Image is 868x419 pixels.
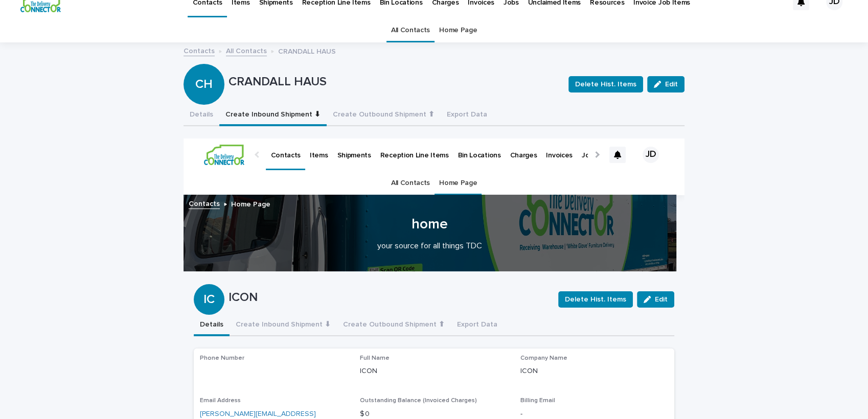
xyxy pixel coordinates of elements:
[185,316,280,323] span: Export My Job/Invoice Items
[575,79,636,89] span: Delete Hist. Items
[176,227,324,238] p: ICON
[146,411,234,418] span: Send TDC to pick up (only when items are ready)
[48,59,87,71] p: Home Page
[153,176,267,198] button: Create Outbound Shipment ⬆
[184,36,224,91] div: CH
[337,270,485,281] p: -
[16,272,132,290] a: [PERSON_NAME][EMAIL_ADDRESS][DOMAIN_NAME]
[176,259,293,265] span: Outstanding Balance (Invoiced Charges)
[337,227,485,238] p: ICON
[459,8,475,25] div: JD
[391,18,430,42] a: All Contacts
[337,217,384,223] span: Company Name
[439,18,477,42] a: Home Page
[568,76,643,92] button: Delete Hist. Items
[10,123,41,169] div: IC
[45,152,367,167] p: ICON
[176,217,206,223] span: Full Name
[219,105,327,126] button: Create Inbound Shipment ⬇
[31,411,106,418] span: Shipping items to TDC
[208,33,246,57] a: All Contacts
[16,312,97,328] a: Export My Charges
[441,105,493,126] button: Export Data
[16,217,61,223] span: Phone Number
[256,33,293,57] a: Home Page
[229,75,560,89] p: CRANDALL HAUS
[10,78,483,95] h1: home
[176,270,324,281] p: $ 0
[207,357,295,369] h2: Inbound Shipments
[25,316,88,323] span: Export My Charges
[375,153,449,169] button: Delete Hist. Items
[337,259,372,265] span: Billing Email
[267,176,320,198] button: Export Data
[5,59,36,71] a: Contacts
[453,153,491,169] button: Edit
[471,157,484,165] span: Edit
[278,45,336,56] p: CRANDALL HAUS
[20,6,61,27] img: aCWQmA6OSGG0Kwt8cj3c
[184,44,215,56] a: Contacts
[327,105,441,126] button: Create Outbound Shipment ⬆
[10,176,46,198] button: Details
[647,76,684,92] button: Edit
[176,312,288,328] a: Export My Job/Invoice Items
[16,259,57,265] span: Email Address
[665,81,678,88] span: Edit
[42,103,451,112] p: your source for all things TDC
[381,156,443,166] span: Delete Hist. Items
[46,176,153,198] button: Create Inbound Shipment ⬇
[226,44,267,56] a: All Contacts
[184,105,219,126] button: Details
